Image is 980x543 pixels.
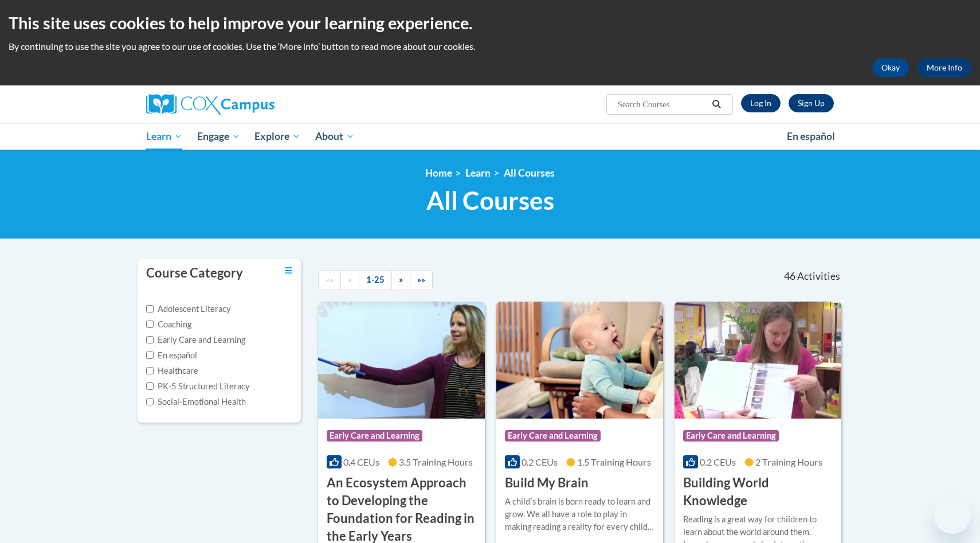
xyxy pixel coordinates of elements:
[683,430,779,442] span: Early Care and Learning
[146,94,275,115] img: Cox Campus
[391,270,410,290] a: Next
[934,497,971,534] iframe: Button to launch messaging window
[675,302,841,419] img: Course Logo
[617,97,708,111] input: Search Courses
[784,270,795,283] span: 46
[326,275,334,284] span: ««
[318,270,341,290] a: Begining
[426,185,554,216] span: All Courses
[146,351,154,359] input: Checkbox for Options
[146,398,154,405] input: Checkbox for Options
[9,11,971,34] h2: This site uses cookies to help improve your learning experience.
[343,456,379,467] span: 0.4 CEUs
[146,380,250,393] label: PK-5 Structured Literacy
[700,456,736,467] span: 0.2 CEUs
[399,275,403,284] span: »
[146,94,364,115] a: Cox Campus
[918,58,971,77] a: More Info
[577,456,651,467] span: 1.5 Training Hours
[755,456,822,467] span: 2 Training Hours
[425,167,452,179] a: Home
[254,130,300,143] span: Explore
[146,318,191,331] label: Coaching
[146,305,154,312] input: Checkbox for Options
[505,474,589,492] h3: Build My Brain
[315,130,354,143] span: About
[465,167,491,179] a: Learn
[496,302,663,419] img: Course Logo
[146,321,154,328] input: Checkbox for Options
[410,270,433,290] a: End
[146,349,197,362] label: En español
[340,270,359,290] a: Previous
[318,302,485,419] img: Course Logo
[146,365,198,377] label: Healthcare
[708,97,726,111] button: Search
[505,495,654,533] div: A childʹs brain is born ready to learn and grow. We all have a role to play in making reading a r...
[146,130,182,143] span: Learn
[417,275,425,284] span: »»
[146,367,154,374] input: Checkbox for Options
[683,474,833,510] h3: Building World Knowledge
[146,303,231,315] label: Adolescent Literacy
[505,430,601,442] span: Early Care and Learning
[359,270,392,290] a: 1-25
[190,123,248,150] a: Engage
[197,130,240,143] span: Engage
[308,123,362,150] a: About
[146,382,154,390] input: Checkbox for Options
[741,94,781,112] a: Log In
[712,100,722,109] i: 
[779,124,842,149] a: En español
[348,275,352,284] span: «
[139,123,190,150] a: Learn
[522,456,558,467] span: 0.2 CEUs
[146,336,154,343] input: Checkbox for Options
[9,40,971,53] p: By continuing to use the site you agree to our use of cookies. Use the ‘More info’ button to read...
[327,430,422,442] span: Early Care and Learning
[146,396,246,408] label: Social-Emotional Health
[872,58,909,77] button: Okay
[146,264,243,282] h3: Course Category
[399,456,473,467] span: 3.5 Training Hours
[789,94,834,112] a: Register
[504,167,555,179] a: All Courses
[797,270,840,283] span: Activities
[146,334,245,346] label: Early Care and Learning
[285,264,292,277] a: Toggle collapse
[247,123,308,150] a: Explore
[129,123,851,150] div: Main menu
[787,130,835,142] span: En español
